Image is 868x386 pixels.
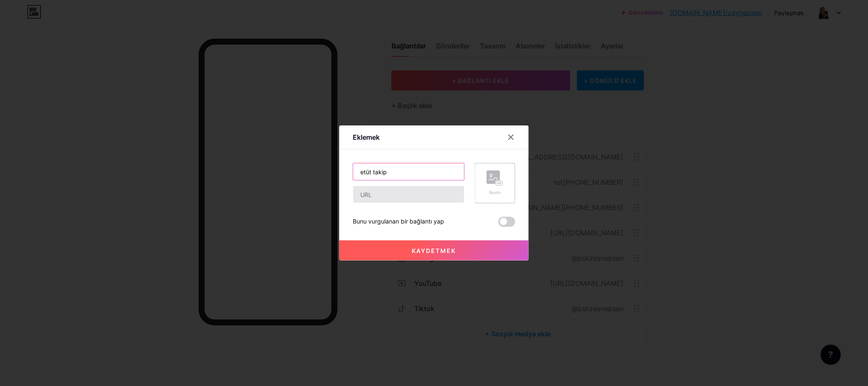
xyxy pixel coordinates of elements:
button: Kaydetmek [339,240,529,261]
input: URL [353,186,464,203]
font: Eklemek [353,133,380,141]
font: Bunu vurgulanan bir bağlantı yap [353,218,444,225]
font: Kaydetmek [412,247,456,254]
input: Başlık [353,163,464,180]
font: Resim [489,190,501,195]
